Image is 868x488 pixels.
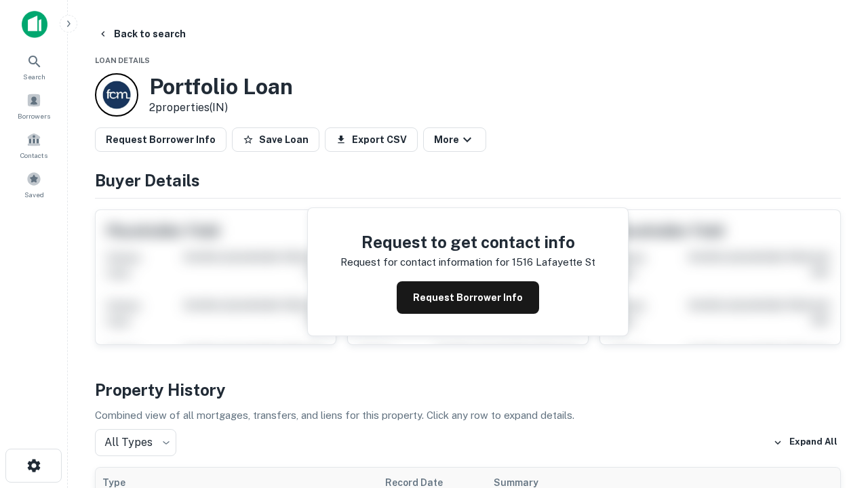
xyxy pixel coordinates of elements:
span: Saved [24,189,44,200]
a: Search [4,48,64,85]
a: Contacts [4,127,64,163]
button: Save Loan [232,127,319,152]
iframe: Chat Widget [800,380,868,445]
button: Back to search [92,22,191,46]
span: Borrowers [18,110,50,121]
a: Borrowers [4,87,64,124]
button: Request Borrower Info [397,281,539,314]
h4: Property History [95,378,841,402]
div: All Types [95,429,176,456]
a: Saved [4,166,64,203]
p: Combined view of all mortgages, transfers, and liens for this property. Click any row to expand d... [95,407,841,424]
p: 2 properties (IN) [149,100,293,116]
button: Expand All [770,432,841,453]
h4: Request to get contact info [340,230,595,254]
h4: Buyer Details [95,168,841,192]
p: 1516 lafayette st [512,254,595,270]
h3: Portfolio Loan [149,74,293,100]
button: Export CSV [325,127,418,152]
span: Loan Details [95,56,150,64]
button: Request Borrower Info [95,127,226,152]
span: Contacts [20,150,47,161]
span: Search [23,71,45,82]
img: capitalize-icon.png [22,11,47,38]
p: Request for contact information for [340,254,509,270]
button: More [423,127,486,152]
